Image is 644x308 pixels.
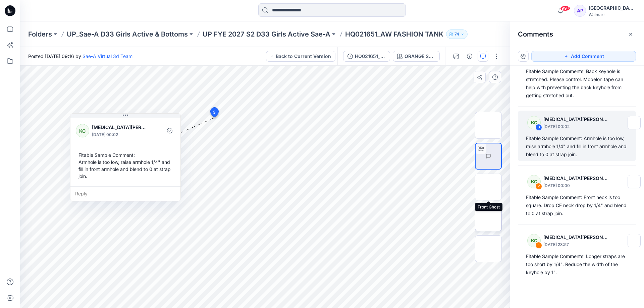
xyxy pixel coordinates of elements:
p: [MEDICAL_DATA][PERSON_NAME] [543,115,609,123]
span: Posted [DATE] 09:16 by [28,53,132,60]
p: [MEDICAL_DATA][PERSON_NAME] [92,123,147,131]
div: Walmart [589,12,636,17]
h2: Comments [518,30,553,38]
div: Fitable Sample Comment: Armhole is too low, raise armhole 1/4" and fill in front armhole and blen... [76,149,175,182]
button: Back to Current Version [266,51,335,62]
p: [DATE] 00:00 [543,182,609,189]
div: ORANGE SUNSHINE [405,53,435,60]
div: 1 [535,242,542,249]
p: [DATE] 23:57 [543,241,609,248]
p: HQ021651_AW FASHION TANK [345,29,443,39]
p: [DATE] 00:02 [543,123,609,130]
span: 99+ [560,6,570,11]
div: KC [527,175,541,188]
div: Reply [70,186,180,201]
p: [MEDICAL_DATA][PERSON_NAME] [543,174,609,182]
a: Sae-A Virtual 3d Team [83,53,132,59]
div: Fitable Sample Comments: Longer straps are too short by 1/4". Reduce the width of the keyhole by 1". [526,252,628,276]
p: [DATE] 00:02 [92,131,147,138]
div: [GEOGRAPHIC_DATA] [589,4,636,12]
div: 2 [535,183,542,190]
button: ORANGE SUNSHINE [393,51,440,62]
button: Add Comment [531,51,636,62]
div: KC [76,124,89,137]
p: 74 [454,30,459,38]
button: Details [464,51,475,62]
div: KC [527,234,541,247]
a: UP FYE 2027 S2 D33 Girls Active Sae-A [203,29,330,39]
a: Folders [28,29,52,39]
p: [MEDICAL_DATA][PERSON_NAME] [543,233,609,241]
div: KC [527,116,541,129]
button: 74 [446,29,468,39]
a: UP_Sae-A D33 Girls Active & Bottoms [67,29,188,39]
div: HQ021651_FULL COLORWAYS [355,53,386,60]
span: 3 [213,109,216,115]
div: 3 [535,124,542,131]
div: Fitable Sample Comment: Front neck is too square. Drop CF neck drop by 1/4" and blend to 0 at str... [526,193,628,218]
div: Fitable Sample Comment: Armhole is too low, raise armhole 1/4" and fill in front armhole and blen... [526,134,628,159]
div: Fitable Sample Comments: Back keyhole is stretched. Please control. Mobelon tape can help with pr... [526,67,628,100]
button: HQ021651_FULL COLORWAYS [343,51,390,62]
div: AP [574,5,586,17]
